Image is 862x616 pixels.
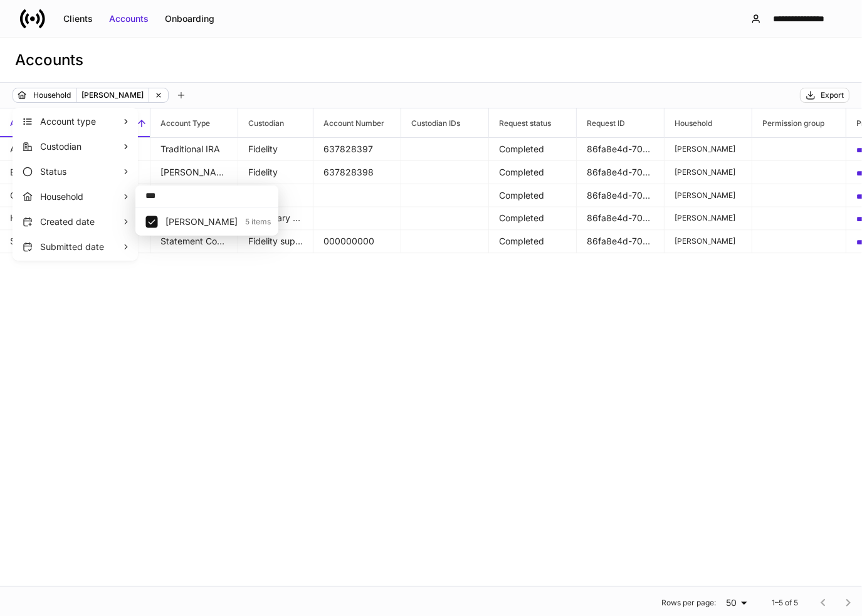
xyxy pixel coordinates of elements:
p: Custodian [40,140,122,153]
p: Created date [40,216,122,228]
p: Status [40,165,122,178]
p: 5 items [238,217,271,227]
p: Kowarsch, Susan [166,216,238,228]
p: Household [40,191,122,203]
p: Submitted date [40,241,122,253]
p: Account type [40,115,122,128]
